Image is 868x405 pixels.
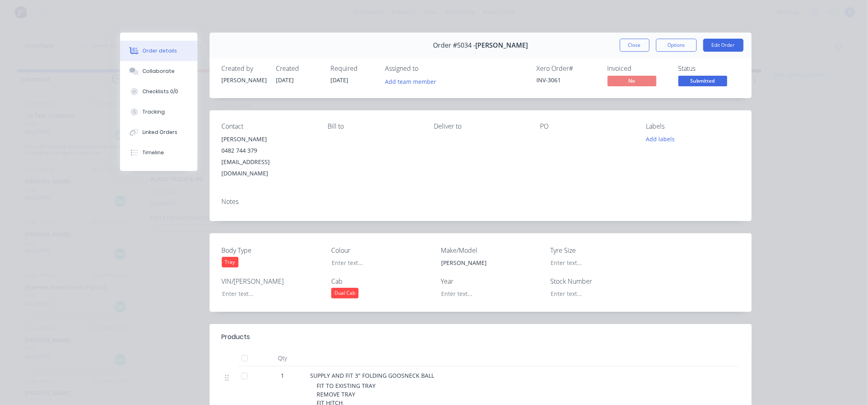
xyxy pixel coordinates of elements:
[380,76,440,87] button: Add team member
[331,65,376,72] div: Required
[222,123,315,130] div: Contact
[222,76,267,84] div: [PERSON_NAME]
[646,123,739,130] div: Labels
[276,65,321,72] div: Created
[258,350,307,366] div: Qty
[331,276,433,286] label: Cab
[540,123,633,130] div: PO
[222,276,324,286] label: VIN/[PERSON_NAME]
[642,134,679,144] button: Add labels
[433,42,475,49] span: Order #5034 -
[537,76,598,84] div: INV-3061
[550,245,652,255] label: Tyre Size
[678,65,739,72] div: Status
[328,123,421,130] div: Bill to
[222,134,315,179] div: [PERSON_NAME]0482 744 379[EMAIL_ADDRESS][DOMAIN_NAME]
[441,276,542,286] label: Year
[142,47,177,55] div: Order details
[120,142,197,163] button: Timeline
[608,65,669,72] div: Invoiced
[331,245,433,255] label: Colour
[142,88,178,95] div: Checklists 0/0
[434,123,527,130] div: Deliver to
[703,39,743,52] button: Edit Order
[276,76,294,84] span: [DATE]
[222,134,315,145] div: [PERSON_NAME]
[620,39,649,52] button: Close
[656,39,697,52] button: Options
[222,198,739,206] div: Notes
[222,257,238,267] div: Tray
[281,371,284,380] span: 1
[222,65,267,72] div: Created by
[120,41,197,61] button: Order details
[142,129,177,136] div: Linked Orders
[310,372,435,379] span: SUPPLY AND FIT 3" FOLDING GOOSNECK BALL
[222,245,324,255] label: Body Type
[142,149,164,156] div: Timeline
[222,156,315,179] div: [EMAIL_ADDRESS][DOMAIN_NAME]
[120,122,197,142] button: Linked Orders
[142,108,165,116] div: Tracking
[435,257,536,269] div: [PERSON_NAME]
[678,76,727,86] span: Submitted
[331,76,349,84] span: [DATE]
[475,42,528,49] span: [PERSON_NAME]
[537,65,598,72] div: Xero Order #
[222,145,315,156] div: 0482 744 379
[441,245,542,255] label: Make/Model
[385,76,441,87] button: Add team member
[550,276,652,286] label: Stock Number
[385,65,467,72] div: Assigned to
[142,68,175,75] div: Collaborate
[678,76,727,88] button: Submitted
[120,102,197,122] button: Tracking
[120,81,197,102] button: Checklists 0/0
[120,61,197,81] button: Collaborate
[608,76,656,86] span: No
[222,332,250,342] div: Products
[331,288,359,298] div: Dual Cab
